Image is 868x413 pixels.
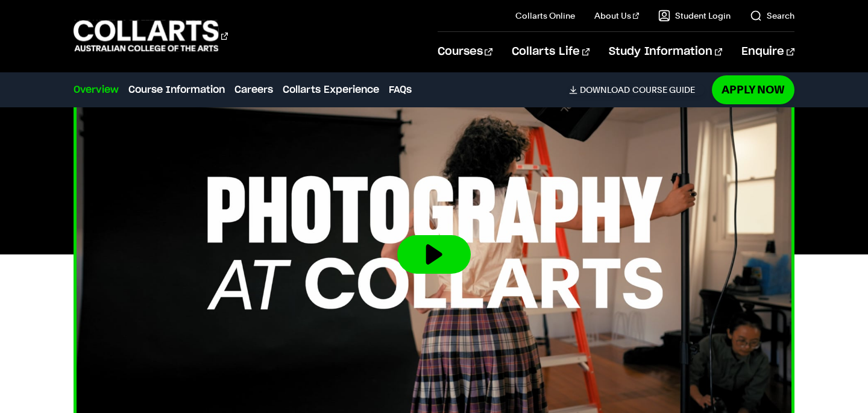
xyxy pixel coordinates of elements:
a: FAQs [389,83,412,97]
a: DownloadCourse Guide [569,84,705,95]
a: Study Information [609,32,722,72]
div: Go to homepage [74,19,228,53]
a: Search [750,10,794,22]
a: Student Login [658,10,731,22]
a: Collarts Experience [283,83,379,97]
span: Download [580,84,630,95]
a: Enquire [741,32,794,72]
a: Courses [438,32,492,72]
a: About Us [594,10,639,22]
a: Overview [74,83,119,97]
a: Course Information [128,83,225,97]
a: Collarts Online [515,10,575,22]
a: Apply Now [712,75,794,104]
a: Careers [234,83,273,97]
a: Collarts Life [512,32,590,72]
